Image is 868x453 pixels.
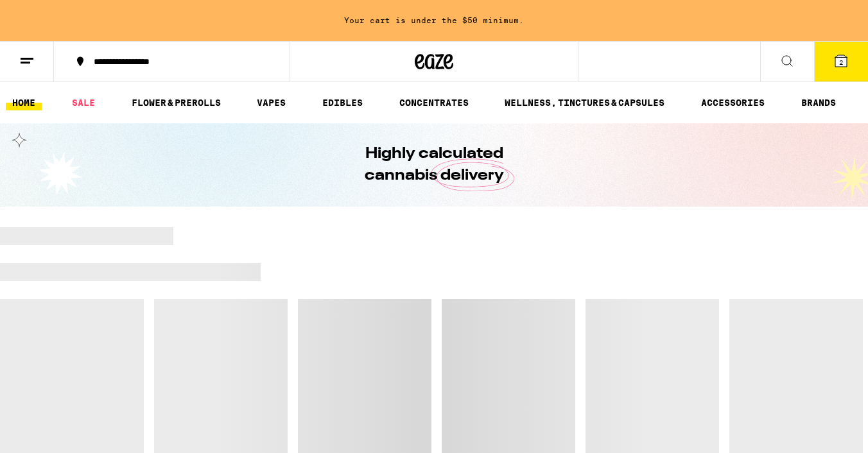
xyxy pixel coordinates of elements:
a: ACCESSORIES [695,95,771,110]
a: FLOWER & PREROLLS [125,95,227,110]
a: SALE [65,95,101,110]
a: HOME [6,95,42,110]
a: CONCENTRATES [393,95,475,110]
span: 2 [839,58,843,66]
a: BRANDS [795,95,842,110]
button: 2 [814,42,868,81]
a: VAPES [250,95,292,110]
a: EDIBLES [316,95,369,110]
a: WELLNESS, TINCTURES & CAPSULES [498,95,671,110]
h1: Highly calculated cannabis delivery [328,143,540,187]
